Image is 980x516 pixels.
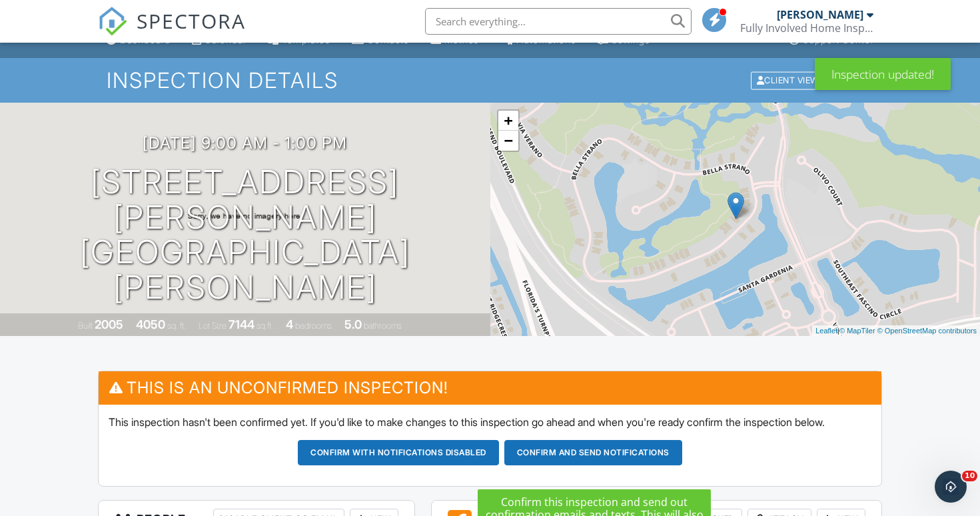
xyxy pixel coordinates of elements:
span: SPECTORA [137,7,246,35]
a: Zoom out [498,131,518,151]
div: Inspection updated! [815,58,951,90]
p: This inspection hasn't been confirmed yet. If you'd like to make changes to this inspection go ah... [109,415,871,429]
span: sq.ft. [256,321,273,331]
div: | [812,325,980,337]
a: © MapTiler [839,327,875,335]
span: bedrooms [295,321,332,331]
h1: [STREET_ADDRESS][PERSON_NAME] [GEOGRAPHIC_DATA][PERSON_NAME] [21,165,469,305]
a: Client View [749,75,828,85]
h1: Inspection Details [107,69,873,92]
span: sq. ft. [167,321,186,331]
h3: [DATE] 9:00 am - 1:00 pm [143,134,347,152]
div: 4050 [136,317,165,331]
span: Built [78,321,93,331]
a: © OpenStreetMap contributors [877,327,977,335]
div: 7144 [229,317,254,331]
a: SPECTORA [98,18,246,46]
span: Lot Size [199,321,227,331]
div: 5.0 [344,317,362,331]
input: Search everything... [425,8,692,35]
iframe: Intercom live chat [935,471,967,503]
img: The Best Home Inspection Software - Spectora [98,7,127,36]
span: bathrooms [364,321,402,331]
div: Client View [751,71,825,89]
button: Confirm with notifications disabled [298,440,499,465]
a: Zoom in [498,111,518,131]
div: Fully Involved Home Inspections [740,21,873,35]
span: 10 [962,471,977,481]
div: [PERSON_NAME] [777,8,863,21]
div: 4 [286,317,293,331]
button: Confirm and send notifications [504,440,682,465]
h3: This is an Unconfirmed Inspection! [99,371,881,404]
div: 2005 [95,317,123,331]
a: Leaflet [815,327,837,335]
